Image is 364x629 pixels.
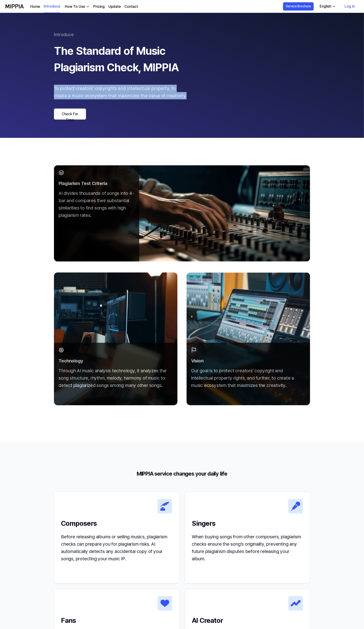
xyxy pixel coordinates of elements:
[86,5,90,8] img: down
[108,4,121,9] a: Update
[316,2,339,11] button: English
[288,499,303,514] img: 작곡가
[187,272,310,405] img: firstImage
[54,43,187,76] div: The Standard of Music Plagiarism Check, MIPPIA
[59,357,173,364] div: Technology
[64,4,86,9] div: How To Use
[54,272,177,405] img: firstImage
[61,615,172,626] h2: Fans
[44,0,60,13] a: Introduce
[192,615,303,626] h2: AI Creator
[158,596,172,611] img: 작곡가
[59,180,135,187] div: Plagiarism Test Criteria
[30,4,40,9] a: Home
[61,518,172,528] h2: Composers
[283,2,314,11] button: Service Brochure
[191,357,305,364] div: Vision
[191,347,197,353] img: flag
[93,4,105,9] a: Pricing
[191,367,305,389] div: Our goal is to protect creators' copyright and intellectual property rights, and further, to crea...
[319,4,332,9] div: English
[59,190,135,219] div: AI divides thousands of songs into 4-bar and compares their substantial similarities to find song...
[54,85,187,99] div: To protect creators' copyrights and intellectual property, to create a music ecosystem that maxim...
[59,367,173,389] div: Through AI music analysis technology, it analyzes the song structure, rhythm, melody, harmony of ...
[288,596,303,611] img: 작곡가
[192,518,303,528] h2: Singers
[59,347,64,353] img: chip
[59,170,64,175] img: layer
[61,533,172,562] div: Before releasing albums or selling musics, plagiarism checks can prepare you for plagiarism risks...
[192,533,303,562] div: When buying songs from other composers, plagiarism checks ensure the song's originality, preventi...
[158,499,172,514] img: 작곡가
[64,4,90,9] button: How To Use
[54,165,310,261] img: firstImage
[54,31,310,38] div: introduce
[54,109,86,120] a: Check For Free
[124,4,138,9] a: Contact
[54,469,310,478] h1: MIPPIA service changes your daily life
